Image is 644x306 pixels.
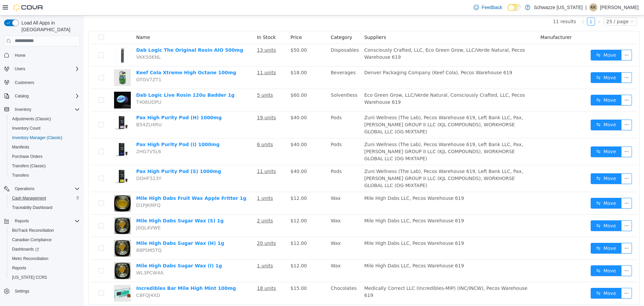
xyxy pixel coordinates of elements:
button: BioTrack Reconciliation [7,226,83,235]
a: Canadian Compliance [9,236,54,244]
button: Cash Management [7,193,83,203]
input: Dark Mode [507,4,522,11]
p: [PERSON_NAME] [600,3,639,11]
button: icon: ellipsis [537,34,548,45]
span: Settings [15,289,29,294]
button: icon: ellipsis [537,104,548,115]
span: Customers [15,80,34,85]
a: Mile High Dabs Sugar Wax (I) 1g [52,248,138,253]
span: Home [15,53,25,58]
a: Transfers (Classic) [9,162,48,170]
button: Catalog [1,91,83,101]
span: Traceabilty Dashboard [12,205,52,210]
button: Reports [1,216,83,226]
button: icon: swapMove [507,205,538,216]
span: BioTrack Reconciliation [12,228,54,233]
span: 2HG7V5L6 [52,133,77,139]
a: Reports [9,264,29,272]
i: icon: left [497,4,501,8]
span: Home [12,51,80,59]
span: $40.00 [207,126,223,132]
button: icon: swapMove [507,227,538,238]
button: Canadian Compliance [7,235,83,245]
td: Chocolates [244,267,278,289]
span: Reports [12,217,80,225]
img: Pax High Purity Pod (H) 1000mg hero shot [30,99,47,116]
a: Dashboards [7,245,83,254]
span: Operations [15,186,35,191]
span: KK [591,3,596,11]
button: icon: swapMove [507,272,538,283]
u: 13 units [173,32,192,37]
button: icon: ellipsis [537,250,548,261]
span: Price [207,19,218,25]
button: Users [12,65,28,73]
a: Mile High Dabs Fruit Wax Apple Fritter 1g [52,180,163,185]
a: Inventory Count [9,124,43,132]
span: Dashboards [12,247,39,252]
span: Mile High Dabs LLC, Pecos Warehouse 619 [280,203,380,208]
li: 11 results [469,2,492,10]
a: Feedback [471,1,505,14]
span: $15.00 [207,270,223,275]
img: Pax High Purity Pod (S) 1000mg hero shot [30,152,47,169]
span: Consciously Crafted, LLC, Eco Green Grow, LLC/Verde Natural, Pecos Warehouse 619 [280,32,441,44]
span: Zuni Wellness (The Lab), Pecos Warehouse 619, Left Bank LLC, Pax, [PERSON_NAME] GROUP II LLC (KJL... [280,153,439,173]
td: Wax [244,222,278,244]
a: Pax High Purity Pod (I) 1000mg [52,126,136,132]
button: icon: ellipsis [537,158,548,169]
img: Mile High Dabs Sugar Wax (I) 1g hero shot [30,247,47,264]
td: Wax [244,177,278,199]
button: icon: ellipsis [537,272,548,283]
span: $40.00 [207,99,223,105]
a: Keef Cola Xtreme High Octane 100mg [52,54,152,60]
span: Catalog [15,93,29,99]
span: $12.00 [207,225,223,230]
span: Canadian Compliance [9,236,80,244]
button: icon: swapMove [507,131,538,142]
button: Inventory Count [7,124,83,133]
button: Manifests [7,142,83,152]
img: Dab Logic The Original Rosin AIO 500mg hero shot [30,31,47,48]
span: [US_STATE] CCRS [12,275,47,280]
span: Settings [12,287,80,295]
span: $12.00 [207,180,223,185]
a: Purchase Orders [9,152,45,161]
button: Purchase Orders [7,152,83,161]
span: Users [12,65,80,73]
span: Inventory Manager (Classic) [12,135,62,140]
span: Category [247,19,268,25]
a: Inventory Manager (Classic) [9,134,65,142]
button: icon: swapMove [507,57,538,68]
span: T406UDPU [52,84,77,89]
a: [US_STATE] CCRS [9,273,50,281]
u: 2 units [173,203,189,208]
a: Mile High Dabs Sugar Wax (S) 1g [52,203,140,208]
div: 25 / page [523,2,545,10]
a: Traceabilty Dashboard [9,204,55,212]
span: Cash Management [12,195,46,201]
span: Manufacturer [457,19,488,25]
span: Denver Packaging Company (Keef Cola), Pecos Warehouse 619 [280,54,428,60]
span: $50.00 [207,32,223,37]
u: 18 units [173,270,192,275]
td: Pods [244,150,278,177]
div: Katarzyna Klimka [589,3,597,11]
button: icon: swapMove [507,79,538,90]
button: icon: swapMove [507,34,538,45]
span: Cash Management [9,194,80,202]
i: icon: down [546,4,550,9]
span: VKK50KNL [52,39,77,44]
li: Previous Page [495,2,503,10]
u: 1 units [173,180,189,185]
span: D1PJKMFQ [52,187,77,192]
u: 11 units [173,153,192,159]
span: Catalog [12,92,80,100]
a: Dab Logic The Original Rosin AIO 500mg [52,32,159,37]
span: Manifests [12,144,29,150]
img: Incredibles Bar Mile High Mint 100mg hero shot [30,269,47,286]
a: BioTrack Reconciliation [9,226,57,234]
button: Inventory Manager (Classic) [7,133,83,142]
td: Beverages [244,51,278,74]
span: Manifests [9,143,80,151]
